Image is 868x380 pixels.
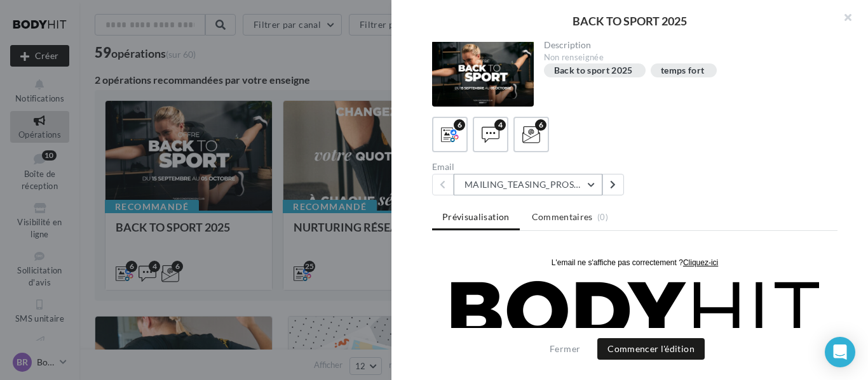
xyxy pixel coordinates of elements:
[494,119,506,131] div: 4
[251,6,286,16] a: Cliquez-ici
[545,341,585,357] button: Fermer
[454,174,602,195] button: MAILING_TEASING_PROSPECTS/ANCIENSCLIENTS
[532,211,593,223] span: Commentaires
[661,66,705,75] div: temps fort
[432,162,630,171] div: Email
[119,7,251,16] span: L'email ne s'affiche pas correctement ?
[251,7,286,16] u: Cliquez-ici
[544,52,828,63] div: Non renseignée
[18,29,387,89] img: Logo_Body_Hit_Seul_BLACK.png
[535,119,546,131] div: 6
[554,66,633,75] div: Back to sport 2025
[412,15,848,27] div: BACK TO SPORT 2025
[544,41,828,49] div: Description
[454,119,465,131] div: 6
[597,338,705,360] button: Commencer l'édition
[825,337,855,367] div: Open Intercom Messenger
[597,212,608,222] span: (0)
